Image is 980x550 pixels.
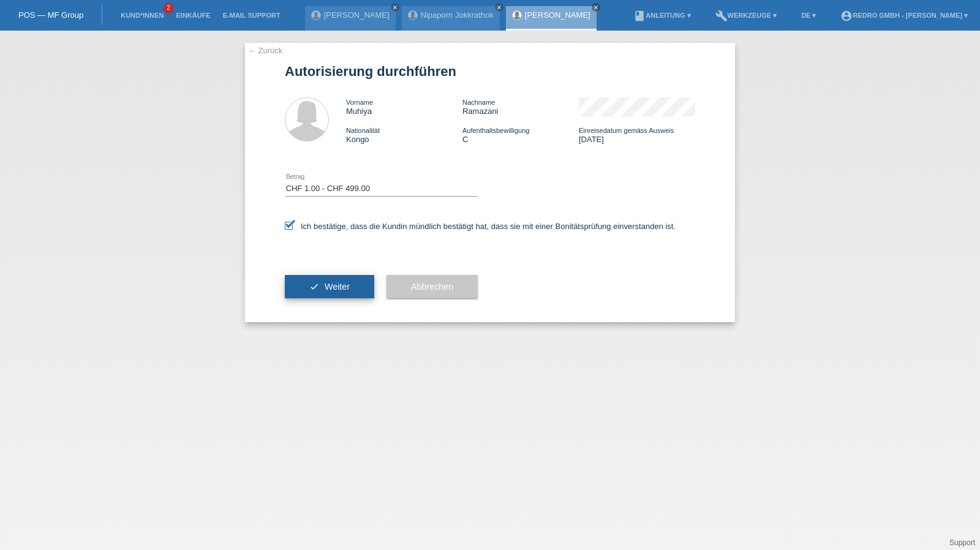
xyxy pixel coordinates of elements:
[346,99,373,106] span: Vorname
[462,127,529,134] span: Aufenthaltsbewilligung
[285,222,676,231] label: Ich bestätige, dass die Kundin mündlich bestätigt hat, dass sie mit einer Bonitätsprüfung einvers...
[593,4,599,10] i: close
[392,4,398,10] i: close
[840,10,853,22] i: account_circle
[834,12,974,19] a: account_circleRedro GmbH - [PERSON_NAME] ▾
[164,3,173,13] span: 2
[579,127,674,134] span: Einreisedatum gemäss Ausweis
[462,99,495,106] span: Nachname
[715,10,728,22] i: build
[411,282,453,292] span: Abbrechen
[309,282,319,292] i: check
[391,3,399,12] a: close
[18,10,83,20] a: POS — MF Group
[285,64,695,79] h1: Autorisierung durchführen
[525,10,590,20] a: [PERSON_NAME]
[325,282,350,292] span: Weiter
[170,12,216,19] a: Einkäufe
[462,126,579,144] div: C
[217,12,287,19] a: E-Mail Support
[709,12,783,19] a: buildWerkzeuge ▾
[579,126,695,144] div: [DATE]
[346,127,380,134] span: Nationalität
[346,97,462,116] div: Muhiya
[949,538,975,547] a: Support
[462,97,579,116] div: Ramazani
[346,126,462,144] div: Kongo
[795,12,822,19] a: DE ▾
[592,3,600,12] a: close
[324,10,390,20] a: [PERSON_NAME]
[115,12,170,19] a: Kund*innen
[285,275,374,298] button: check Weiter
[627,12,696,19] a: bookAnleitung ▾
[386,275,478,298] button: Abbrechen
[496,4,502,10] i: close
[421,10,494,20] a: Nipaporn Jokkrathok
[248,46,282,55] a: ← Zurück
[495,3,503,12] a: close
[633,10,646,22] i: book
